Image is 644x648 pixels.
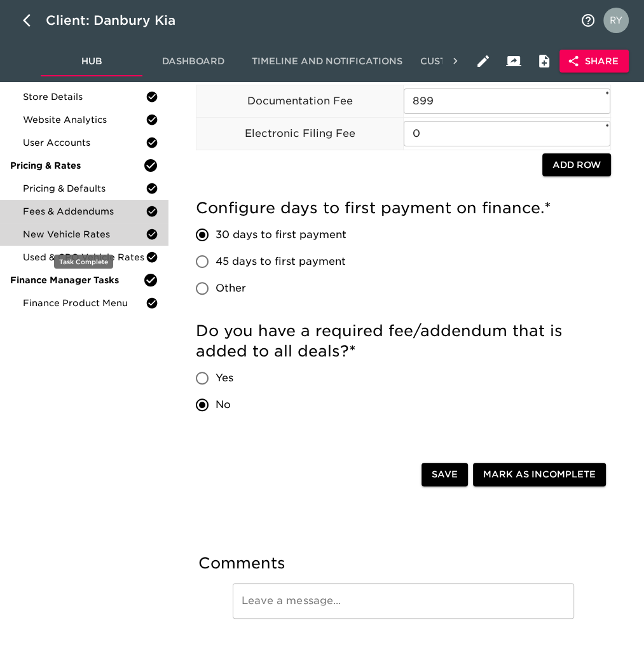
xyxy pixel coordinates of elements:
[216,397,231,412] span: No
[196,94,403,109] p: Documentation Fee
[23,113,146,126] span: Website Analytics
[216,227,346,243] span: 30 days to first payment
[570,53,619,69] span: Share
[198,553,608,574] h5: Comments
[10,274,143,286] span: Finance Manager Tasks
[483,467,596,482] span: Mark as Incomplete
[48,53,135,69] span: Hub
[542,153,611,177] button: Add Row
[498,46,529,76] button: Client View
[216,281,246,296] span: Other
[23,136,146,149] span: User Accounts
[23,182,146,195] span: Pricing & Defaults
[46,10,193,31] div: Client: Danbury Kia
[216,370,233,386] span: Yes
[573,5,603,36] button: notifications
[252,53,402,69] span: Timeline and Notifications
[23,90,146,103] span: Store Details
[196,321,611,362] h5: Do you have a required fee/addendum that is added to all deals?
[23,251,146,264] span: Used & CPO Vehicle Rates
[418,53,504,69] span: Customization
[23,228,146,241] span: New Vehicle Rates
[196,126,403,141] p: Electronic Filing Fee
[473,463,606,486] button: Mark as Incomplete
[559,50,629,73] button: Share
[150,53,236,69] span: Dashboard
[468,46,498,76] button: Edit Hub
[10,159,143,172] span: Pricing & Rates
[432,467,458,482] span: Save
[603,8,629,33] img: Profile
[421,463,468,486] button: Save
[23,297,146,309] span: Finance Product Menu
[529,46,559,76] button: Internal Notes and Comments
[23,205,146,218] span: Fees & Addendums
[196,198,611,218] h5: Configure days to first payment on finance.
[216,254,346,269] span: 45 days to first payment
[552,157,601,173] span: Add Row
